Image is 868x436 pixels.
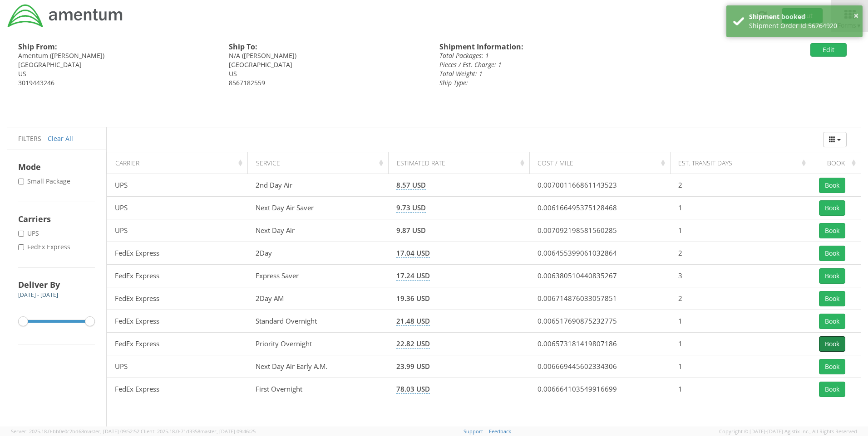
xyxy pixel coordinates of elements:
[670,355,811,378] td: 1
[670,265,811,287] td: 3
[18,244,24,250] input: FedEx Express
[18,51,215,60] div: Amentum ([PERSON_NAME])
[107,287,248,310] td: FedEx Express
[670,310,811,333] td: 1
[107,333,248,355] td: FedEx Express
[18,177,72,186] label: Small Package
[529,310,670,333] td: 0.006517690875232775
[464,428,483,435] a: Support
[529,265,670,287] td: 0.006380510440835267
[819,200,845,216] button: Book
[439,69,706,78] div: Total Weight: 1
[248,197,389,219] td: Next Day Air Saver
[670,378,811,401] td: 1
[439,43,706,51] h4: Shipment Information:
[18,69,215,78] div: US
[439,60,706,69] div: Pieces / Est. Charge: 1
[819,336,845,352] button: Book
[18,231,24,237] input: UPS
[529,378,670,401] td: 0.006664103549916699
[819,382,845,397] button: Book
[396,226,426,235] span: 9.87 USD
[529,333,670,355] td: 0.006573181419807186
[853,10,858,23] button: ×
[248,287,389,310] td: 2Day AM
[18,291,58,299] span: [DATE] - [DATE]
[529,287,670,310] td: 0.006714876033057851
[819,246,845,261] button: Book
[248,219,389,242] td: Next Day Air
[229,60,426,69] div: [GEOGRAPHIC_DATA]
[229,43,426,51] h4: Ship To:
[439,78,706,87] div: Ship Type:
[107,219,248,242] td: UPS
[397,159,527,168] div: Estimated Rate
[538,159,667,168] div: Cost / Mile
[248,333,389,355] td: Priority Overnight
[18,78,215,87] div: 3019443246
[396,248,430,258] span: 17.04 USD
[248,265,389,287] td: Express Saver
[819,159,858,168] div: Book
[256,159,386,168] div: Service
[84,428,139,435] span: master, [DATE] 09:52:52
[749,21,856,30] div: Shipment Order Id 56764920
[819,178,845,193] button: Book
[18,279,95,290] h4: Deliver By
[396,294,430,303] span: 19.36 USD
[396,384,430,394] span: 78.03 USD
[107,174,248,197] td: UPS
[749,12,856,21] div: Shipment booked
[529,355,670,378] td: 0.006669445602334306
[489,428,511,435] a: Feedback
[200,428,256,435] span: master, [DATE] 09:46:25
[229,78,426,87] div: 8567182559
[678,159,808,168] div: Est. Transit Days
[529,242,670,265] td: 0.006455399061032864
[248,242,389,265] td: 2Day
[107,355,248,378] td: UPS
[18,43,215,51] h4: Ship From:
[396,339,430,349] span: 22.82 USD
[115,159,245,168] div: Carrier
[439,51,706,60] div: Total Packages: 1
[48,134,73,143] a: Clear All
[670,242,811,265] td: 2
[18,242,72,252] label: FedEx Express
[18,229,41,238] label: UPS
[18,213,95,224] h4: Carriers
[529,174,670,197] td: 0.007001166861143523
[670,174,811,197] td: 2
[819,314,845,329] button: Book
[670,197,811,219] td: 1
[248,174,389,197] td: 2nd Day Air
[396,180,426,190] span: 8.57 USD
[819,291,845,306] button: Book
[670,287,811,310] td: 2
[141,428,256,435] span: Client: 2025.18.0-71d3358
[248,310,389,333] td: Standard Overnight
[670,333,811,355] td: 1
[11,428,139,435] span: Server: 2025.18.0-bb0e0c2bd68
[810,43,847,57] button: Edit
[823,132,847,147] button: Columns
[107,242,248,265] td: FedEx Express
[7,3,124,29] img: dyn-intl-logo-049831509241104b2a82.png
[18,134,41,143] span: Filters
[396,362,430,371] span: 23.99 USD
[819,359,845,374] button: Book
[18,179,24,184] input: Small Package
[719,428,857,435] span: Copyright © [DATE]-[DATE] Agistix Inc., All Rights Reserved
[396,271,430,281] span: 17.24 USD
[107,265,248,287] td: FedEx Express
[248,378,389,401] td: First Overnight
[107,310,248,333] td: FedEx Express
[18,60,215,69] div: [GEOGRAPHIC_DATA]
[529,219,670,242] td: 0.007092198581560285
[819,223,845,238] button: Book
[819,268,845,284] button: Book
[107,378,248,401] td: FedEx Express
[396,316,430,326] span: 21.48 USD
[18,161,95,172] h4: Mode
